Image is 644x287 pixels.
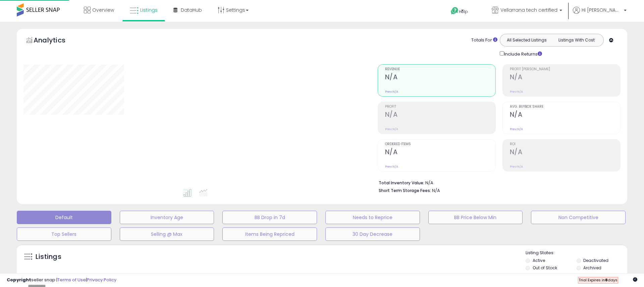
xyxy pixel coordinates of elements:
[510,148,620,157] h2: N/A
[222,211,317,224] button: BB Drop in 7d
[510,165,523,169] small: Prev: N/A
[92,7,114,13] span: Overview
[325,211,420,224] button: Needs to Reprice
[7,277,31,283] strong: Copyright
[551,36,601,44] button: Listings With Cost
[385,105,495,109] span: Profit
[385,111,495,120] h2: N/A
[450,7,459,15] i: Get Help
[385,68,495,71] span: Revenue
[573,7,627,22] a: Hi [PERSON_NAME]
[17,211,111,224] button: Default
[471,37,497,43] div: Totals For
[582,7,622,13] span: Hi [PERSON_NAME]
[385,73,495,82] h2: N/A
[445,2,481,22] a: Help
[495,50,550,58] div: Include Returns
[385,148,495,157] h2: N/A
[379,178,615,186] li: N/A
[500,7,557,13] span: Vellarrana tech certified
[510,142,620,146] span: ROI
[385,127,398,131] small: Prev: N/A
[531,211,626,224] button: Non Competitive
[385,142,495,146] span: Ordered Items
[34,35,78,46] h5: Analytics
[120,211,214,224] button: Inventory Age
[510,90,523,94] small: Prev: N/A
[181,7,202,13] span: DataHub
[140,7,158,13] span: Listings
[222,227,317,241] button: Items Being Repriced
[17,227,111,241] button: Top Sellers
[385,165,398,169] small: Prev: N/A
[432,187,440,194] span: N/A
[379,188,431,193] b: Short Term Storage Fees:
[510,73,620,82] h2: N/A
[510,111,620,120] h2: N/A
[120,227,214,241] button: Selling @ Max
[502,36,552,44] button: All Selected Listings
[325,227,420,241] button: 30 Day Decrease
[510,127,523,131] small: Prev: N/A
[385,90,398,94] small: Prev: N/A
[510,68,620,71] span: Profit [PERSON_NAME]
[510,105,620,109] span: Avg. Buybox Share
[379,180,424,186] b: Total Inventory Value:
[7,277,116,283] div: seller snap | |
[428,211,523,224] button: BB Price Below Min
[459,9,468,14] span: Help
